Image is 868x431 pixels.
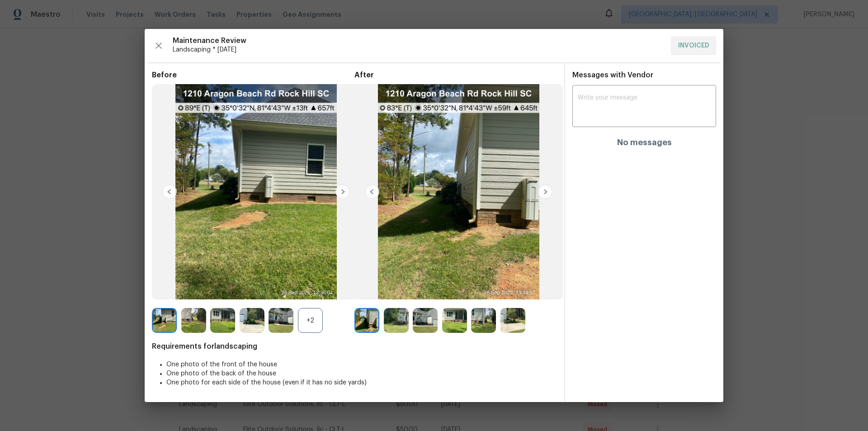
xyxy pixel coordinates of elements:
[152,342,557,351] span: Requirements for landscaping
[166,378,557,387] li: One photo for each side of the house (even if it has no side yards)
[354,71,557,80] span: After
[298,308,323,333] div: +2
[162,185,177,199] img: left-chevron-button-url
[538,185,552,199] img: right-chevron-button-url
[152,71,354,80] span: Before
[173,45,664,54] span: Landscaping * [DATE]
[572,71,653,79] span: Messages with Vendor
[166,369,557,378] li: One photo of the back of the house
[365,185,379,199] img: left-chevron-button-url
[173,36,664,45] span: Maintenance Review
[617,138,672,147] h4: No messages
[166,360,557,369] li: One photo of the front of the house
[335,185,350,199] img: right-chevron-button-url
